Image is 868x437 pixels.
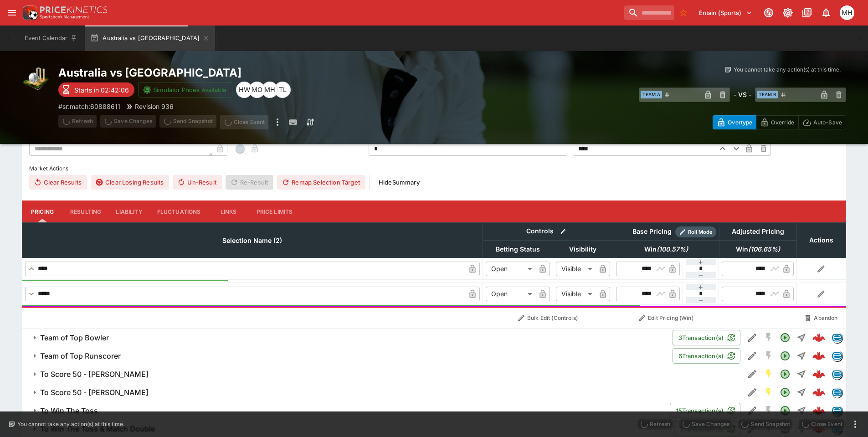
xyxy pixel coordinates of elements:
[780,332,791,343] svg: Open
[673,330,740,345] button: 3Transaction(s)
[138,82,232,98] button: Simulator Prices Available
[734,66,841,74] p: You cannot take any action(s) at this time.
[29,161,839,175] label: Market Actions
[810,329,828,347] a: c717459e-c3b6-496e-8e8f-4e7d2e0368be
[486,287,535,301] div: Open
[713,115,756,129] button: Overtype
[40,6,108,13] img: PriceKinetics
[22,347,673,365] button: Team of Top Runscorer
[226,175,273,190] span: Re-Result
[719,223,796,241] th: Adjusted Pricing
[832,406,842,416] img: betradar
[832,369,842,379] img: betradar
[629,226,675,237] div: Base Pricing
[85,26,215,51] button: Australia vs [GEOGRAPHIC_DATA]
[40,406,98,416] h6: To Win The Toss
[726,244,790,255] span: Win(106.65%)
[20,4,38,22] img: PriceKinetics Logo
[777,384,793,401] button: Open
[796,223,846,258] th: Actions
[74,85,129,95] p: Starts in 02:42:06
[832,351,842,361] img: betradar
[818,5,834,21] button: Notifications
[559,244,606,255] span: Visibility
[837,3,857,23] button: Michael Hutchinson
[793,402,810,419] button: Straight
[760,366,777,382] button: SGM Enabled
[840,5,854,20] div: Michael Hutchinson
[734,90,751,99] h6: - VS -
[19,26,83,51] button: Event Calendar
[624,5,674,20] input: search
[108,201,149,222] button: Liability
[832,387,842,397] img: betradar
[22,401,670,420] button: To Win The Toss
[22,66,51,95] img: cricket.png
[91,175,169,190] button: Clear Losing Results
[236,82,252,98] div: Harry Walker
[557,226,569,237] button: Bulk edit
[670,403,740,418] button: 15Transaction(s)
[483,223,613,241] th: Controls
[40,351,121,361] h6: Team of Top Runscorer
[793,366,810,382] button: Straight
[812,350,825,362] div: 8eed0536-f01c-4836-8260-a27b2d704920
[485,311,610,325] button: Bulk Edit (Controls)
[744,366,760,382] button: Edit Detail
[150,201,208,222] button: Fluctuations
[780,387,791,398] svg: Open
[744,402,760,419] button: Edit Detail
[813,118,842,127] p: Auto-Save
[40,388,149,397] h6: To Score 50 - [PERSON_NAME]
[486,244,550,255] span: Betting Status
[832,350,842,361] div: betradar
[641,91,662,98] span: Team A
[793,329,810,346] button: Straight
[22,365,744,383] button: To Score 50 - [PERSON_NAME]
[556,262,596,276] div: Visible
[780,350,791,361] svg: Open
[780,405,791,416] svg: Open
[760,5,777,21] button: Connected to PK
[832,387,842,398] div: betradar
[173,175,221,190] button: Un-Result
[780,5,796,21] button: Toggle light/dark mode
[277,175,365,190] button: Remap Selection Target
[249,82,265,98] div: Matthew Oliver
[135,102,174,111] p: Revision 936
[58,102,120,111] p: Copy To Clipboard
[780,369,791,380] svg: Open
[40,370,149,379] h6: To Score 50 - [PERSON_NAME]
[810,401,828,420] a: dedcb00c-3ccb-47da-9f16-af392a80d104
[771,118,794,127] p: Override
[832,333,842,343] img: betradar
[675,226,716,237] div: Show/hide Price Roll mode configuration.
[556,287,596,301] div: Visible
[812,404,825,417] img: logo-cerberus--red.svg
[777,402,793,419] button: Open
[40,333,109,343] h6: Team of Top Bowler
[22,383,744,401] button: To Score 50 - [PERSON_NAME]
[63,201,108,222] button: Resulting
[22,329,673,347] button: Team of Top Bowler
[748,244,780,255] em: ( 106.65 %)
[744,384,760,401] button: Edit Detail
[744,329,760,346] button: Edit Detail
[777,366,793,382] button: Open
[832,369,842,380] div: betradar
[22,201,63,222] button: Pricing
[212,235,292,246] span: Selection Name (2)
[29,175,87,190] button: Clear Results
[760,402,777,419] button: SGM Disabled
[810,347,828,365] a: 8eed0536-f01c-4836-8260-a27b2d704920
[799,311,843,325] button: Abandon
[760,329,777,346] button: SGM Disabled
[684,228,716,236] span: Roll Mode
[757,91,778,98] span: Team B
[373,175,425,190] button: HideSummary
[832,405,842,416] div: betradar
[486,262,535,276] div: Open
[272,115,283,129] button: more
[793,348,810,364] button: Straight
[693,5,758,20] button: Select Tenant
